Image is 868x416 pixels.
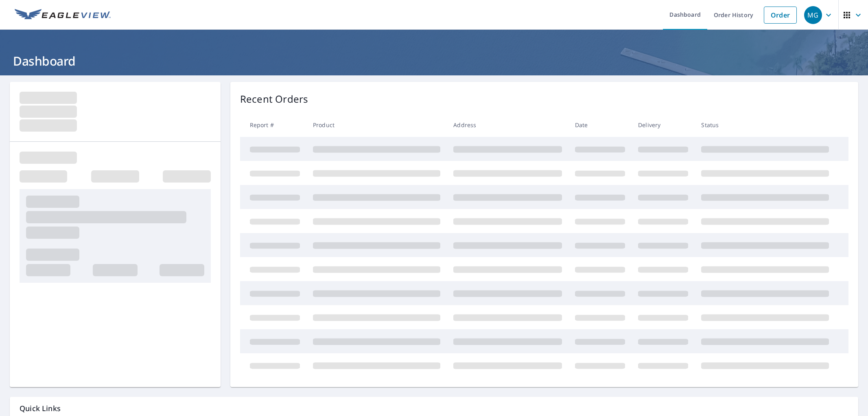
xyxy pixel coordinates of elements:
th: Date [568,113,632,137]
th: Status [695,113,835,137]
th: Product [306,113,447,137]
th: Report # [240,113,306,137]
a: Order [764,7,797,24]
th: Address [447,113,568,137]
h1: Dashboard [10,53,858,69]
th: Delivery [632,113,695,137]
div: MG [804,6,822,24]
p: Quick Links [20,403,848,414]
img: EV Logo [15,9,111,21]
p: Recent Orders [240,92,308,106]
